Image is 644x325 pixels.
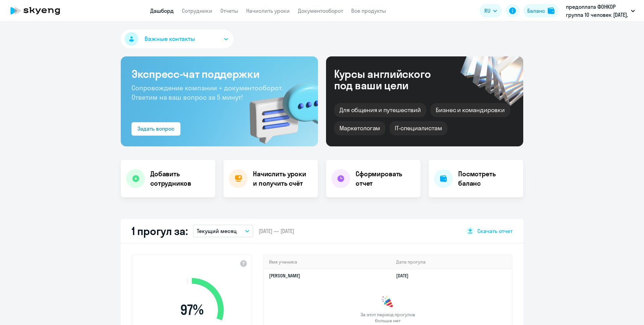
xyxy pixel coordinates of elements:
img: congrats [381,295,394,309]
h4: Посмотреть баланс [458,169,518,188]
button: RU [480,4,502,17]
span: Важные контакты [145,35,195,43]
span: Сопровождение компании + документооборот. Ответим на ваш вопрос за 5 минут! [131,84,283,101]
a: Документооборот [298,7,343,14]
p: предоплата ФОНКОР группа 10 человек [DATE], Ф.О.Н., ООО [566,3,628,19]
span: [DATE] — [DATE] [259,227,294,235]
img: balance [548,7,554,14]
div: Курсы английского под ваши цели [334,68,449,91]
a: Сотрудники [182,7,212,14]
h4: Добавить сотрудников [150,169,210,188]
div: Для общения и путешествий [334,103,426,117]
button: Важные контакты [121,30,233,48]
h3: Экспресс-чат поддержки [131,67,307,81]
div: Баланс [527,7,545,15]
a: Отчеты [220,7,238,14]
h4: Сформировать отчет [356,169,415,188]
th: Дата прогула [391,255,512,269]
button: Балансbalance [523,4,558,17]
a: Все продукты [351,7,386,14]
span: За этот период прогулов больше нет [360,312,416,324]
span: Скачать отчет [477,227,513,235]
h2: 1 прогул за: [131,224,187,238]
a: Начислить уроки [246,7,290,14]
a: [DATE] [396,273,414,279]
button: Текущий месяц [193,225,253,237]
button: Задать вопрос [131,122,180,136]
div: IT-специалистам [389,121,447,135]
a: [PERSON_NAME] [269,273,300,279]
span: RU [484,7,490,15]
span: 97 % [153,302,230,318]
h4: Начислить уроки и получить счёт [253,169,311,188]
img: bg-img [240,71,318,146]
th: Имя ученика [264,255,391,269]
div: Маркетологам [334,121,385,135]
button: предоплата ФОНКОР группа 10 человек [DATE], Ф.О.Н., ООО [562,3,638,19]
div: Бизнес и командировки [430,103,510,117]
div: Задать вопрос [138,125,174,133]
p: Текущий месяц [197,227,237,235]
a: Дашборд [150,7,174,14]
